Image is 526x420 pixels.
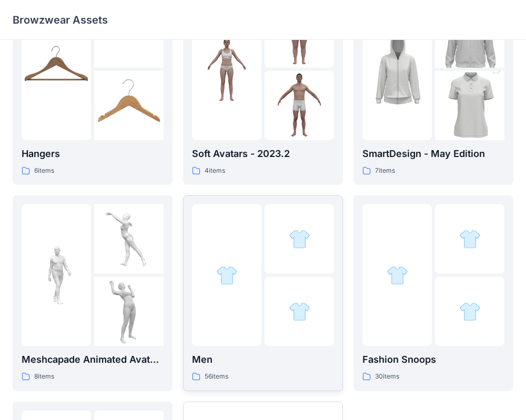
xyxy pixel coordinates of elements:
[192,146,334,161] p: Soft Avatars - 2023.2
[22,240,91,310] img: folder 1
[13,13,108,27] p: Browzwear Assets
[459,228,481,250] img: folder 2
[22,352,164,367] p: Meshcapade Animated Avatars
[387,265,408,286] img: folder 1
[205,371,228,382] p: 56 items
[205,165,225,176] p: 4 items
[34,371,54,382] p: 8 items
[94,277,164,346] img: folder 3
[362,146,504,161] p: SmartDesign - May Edition
[289,228,310,250] img: folder 2
[459,301,481,322] img: folder 3
[375,165,395,176] p: 7 items
[192,35,261,104] img: folder 1
[265,71,334,140] img: folder 3
[34,165,54,176] p: 6 items
[362,17,432,121] img: folder 1
[375,371,399,382] p: 30 items
[192,352,334,367] p: Men
[13,195,173,391] a: folder 1folder 2folder 3Meshcapade Animated Avatars8items
[94,204,164,274] img: folder 2
[22,146,164,161] p: Hangers
[216,265,238,286] img: folder 1
[435,54,504,157] img: folder 3
[22,35,91,104] img: folder 1
[362,352,504,367] p: Fashion Snoops
[183,195,343,391] a: folder 1folder 2folder 3Men56items
[353,195,513,391] a: folder 1folder 2folder 3Fashion Snoops30items
[94,71,164,140] img: folder 3
[289,301,310,322] img: folder 3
